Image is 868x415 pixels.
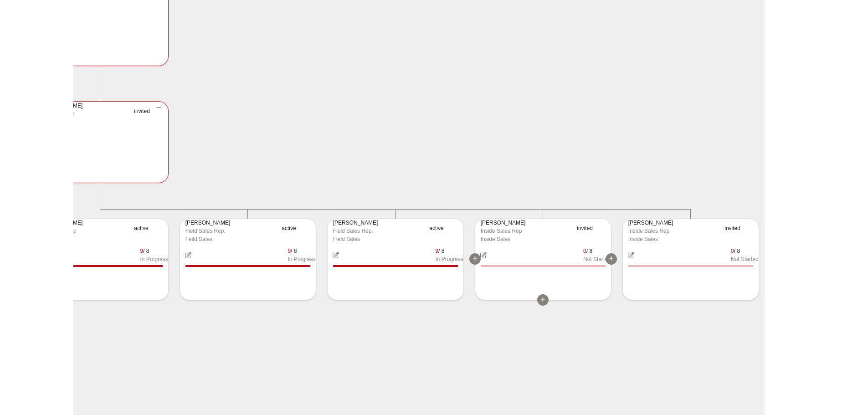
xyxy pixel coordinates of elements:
div: In Progress [435,255,463,263]
div: In Progress [140,255,168,263]
div: Inside Sales Rep [481,227,572,235]
div: active [282,219,316,249]
span: 0 [731,248,734,254]
div: active [429,219,463,249]
div: Field Sales Rep [38,227,129,235]
span: 9 [435,248,438,254]
div: Sales Manager [38,110,129,118]
div: In Progress [288,255,315,263]
div: Inside Sales Rep [628,227,719,235]
div: Field Sales [333,235,424,243]
div: invited [577,219,611,249]
div: / 8 [731,247,759,255]
div: / 8 [435,247,463,255]
div: [PERSON_NAME] [628,219,719,227]
div: invited [134,102,168,132]
div: Field Sales Rep. [185,227,277,235]
div: active [134,219,168,249]
div: [PERSON_NAME] [185,219,277,227]
div: [PERSON_NAME] [38,102,129,110]
div: Feild Sales [185,235,277,243]
div: [PERSON_NAME] [481,219,572,227]
div: / 8 [140,247,168,255]
div: Not Started [583,255,611,263]
div: [PERSON_NAME] [333,219,424,227]
div: / 8 [288,247,315,255]
div: Not Started [731,255,759,263]
span: 0 [583,248,586,254]
span: 9 [288,248,291,254]
div: [PERSON_NAME] [38,219,129,227]
div: Field Sales Rep. [333,227,424,235]
div: RockAsphalt [38,118,129,126]
span: 9 [140,248,143,254]
div: invited [724,219,759,249]
div: / 8 [583,247,611,255]
div: Inside Sales [481,235,572,243]
div: Inside Sales [628,235,719,243]
div: Field Sales [38,235,129,243]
